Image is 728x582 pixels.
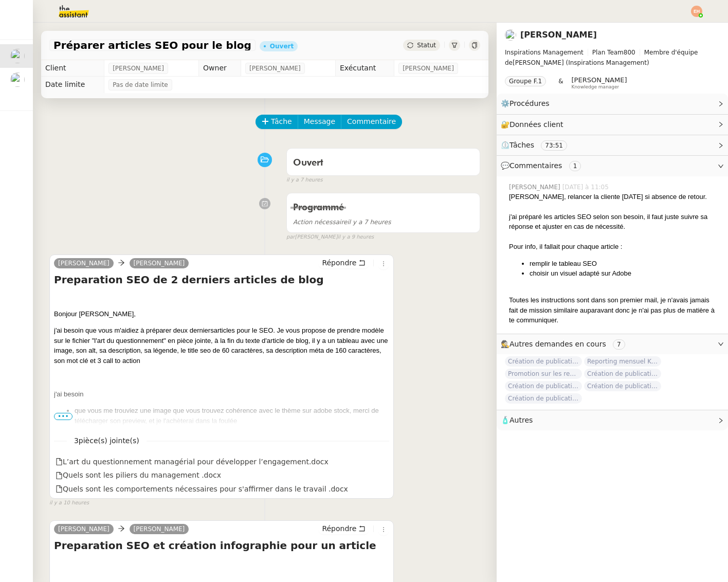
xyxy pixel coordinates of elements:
nz-tag: 7 [613,339,625,350]
li: que vous me trouviez une image que vous trouvez cohérence avec le thème sur adobe stock, merci de... [75,406,389,426]
span: [PERSON_NAME] [509,183,562,192]
span: Répondre [322,258,356,268]
span: il y a 9 heures [338,233,374,242]
span: il y a 10 heures [49,499,89,507]
span: Création de publications Linkedin pour les articles - [DATE] [505,356,582,367]
span: Knowledge manager [572,84,620,90]
div: 🧴Autres [497,410,728,430]
button: Répondre [318,523,369,534]
a: [PERSON_NAME] [54,524,114,534]
div: Ouvert [270,43,294,49]
span: [DATE] à 11:05 [562,183,611,192]
span: j'ai besoin que vous m'aidiez à préparer de [54,326,180,334]
a: [PERSON_NAME] [520,30,597,40]
span: ••• [54,413,72,420]
span: Plan Team [592,49,624,56]
span: Pas de date limite [113,80,168,90]
span: 🔐 [501,119,568,131]
span: Création de publications Linkedin pour les articles - [DATE] [505,381,582,391]
td: Exécutant [336,60,394,77]
span: Ouvert [293,158,323,168]
button: Commentaire [341,115,402,129]
span: Message [304,116,335,128]
span: pièce(s) jointe(s) [79,436,139,445]
div: Toutes les instructions sont dans son premier mail, je n'avais jamais fait de mission similaire a... [509,295,720,325]
span: 💬 [501,161,585,170]
img: svg [691,6,702,17]
span: 800 [624,49,635,56]
span: Inspirations Management [505,49,584,56]
span: 3 [67,435,147,447]
nz-tag: Groupe F.1 [505,76,546,86]
span: j'ai besoin [54,390,83,398]
div: 🕵️Autres demandes en cours 7 [497,334,728,354]
nz-tag: 1 [569,161,581,171]
span: articles pour le SEO. Je vous propose de prendre modèle sur le fichier "l'art du questionnement" ... [54,326,388,365]
span: 🕵️ [501,340,629,348]
li: choisir un visuel adapté sur Adobe [530,268,720,279]
button: Tâche [256,115,298,129]
td: Owner [199,60,241,77]
app-user-label: Knowledge manager [572,76,627,89]
span: Action nécessaire [293,219,348,226]
span: Création de publications Linkedin pour les articles - [DATE] [584,381,661,391]
span: [PERSON_NAME] [403,63,454,74]
img: users%2FFyDJaacbjjQ453P8CnboQfy58ng1%2Favatar%2F303ecbdd-43bb-473f-a9a4-27a42b8f4fe3 [10,49,25,63]
nz-tag: 73:51 [541,140,567,151]
div: 🔐Données client [497,115,728,135]
button: Message [298,115,341,129]
span: par [286,233,295,242]
div: Quels sont les piliers du management .docx [56,469,221,481]
div: ⚙️Procédures [497,94,728,114]
span: Statut [417,42,436,49]
span: Données client [509,120,563,129]
span: Autres [509,416,533,424]
span: Promotion sur les reseaux sociaux du replay d'un webinaire [505,369,582,379]
span: ⚙️ [501,98,554,110]
span: Procédures [509,99,550,107]
span: Répondre [322,523,356,534]
div: [PERSON_NAME], relancer la cliente [DATE] si absence de retour. [509,192,720,202]
span: Création de publications Linkedin pour les articles - [DATE] [505,393,582,404]
span: Commentaire [347,116,396,128]
span: Création de publications Linkedin pour les articles - [DATE] [584,369,661,379]
div: Pour info, il fallait pour chaque article : [509,242,720,252]
span: 🧴 [501,416,533,424]
a: [PERSON_NAME] [54,259,114,268]
a: [PERSON_NAME] [130,524,189,534]
img: users%2FFyDJaacbjjQ453P8CnboQfy58ng1%2Favatar%2F303ecbdd-43bb-473f-a9a4-27a42b8f4fe3 [505,29,516,41]
span: Autres demandes en cours [509,340,606,348]
span: Bonjour [PERSON_NAME], [54,310,136,318]
img: users%2Fu5utAm6r22Q2efrA9GW4XXK0tp42%2Favatar%2Fec7cfc88-a6c7-457c-b43b-5a2740bdf05f [10,72,25,87]
span: il y a 7 heures [286,176,323,185]
span: Programmé [293,203,344,212]
div: ⏲️Tâches 73:51 [497,135,728,155]
div: Quels sont les comportements nécessaires pour s'affirmer dans le travail .docx [56,483,348,495]
div: L’art du questionnement managérial pour développer l’engagement.docx [56,456,329,468]
span: [PERSON_NAME] [249,63,301,74]
span: Tâche [271,116,292,128]
span: [PERSON_NAME] (Inspirations Management) [505,47,720,68]
span: Préparer articles SEO pour le blog [53,40,251,50]
span: Commentaires [509,161,562,170]
h4: Preparation SEO de 2 derniers articles de blog [54,272,389,287]
div: j'ai préparé les articles SEO selon son besoin, il faut juste suivre sa réponse et ajuster en cas... [509,212,720,232]
td: Date limite [41,77,104,93]
a: [PERSON_NAME] [130,259,189,268]
li: remplir le tableau SEO [530,259,720,269]
span: Reporting mensuel KPI - [DATE] [584,356,661,367]
span: il y a 7 heures [293,219,391,226]
p: ux derniers [54,325,389,366]
div: 💬Commentaires 1 [497,156,728,176]
td: Client [41,60,104,77]
span: & [558,76,563,89]
span: [PERSON_NAME] [572,76,627,84]
h4: Preparation SEO et création infographie pour un article [54,538,389,553]
span: Tâches [509,141,534,149]
button: Répondre [318,257,369,268]
span: ⏲️ [501,141,576,149]
small: [PERSON_NAME] [286,233,374,242]
span: [PERSON_NAME] [113,63,164,74]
